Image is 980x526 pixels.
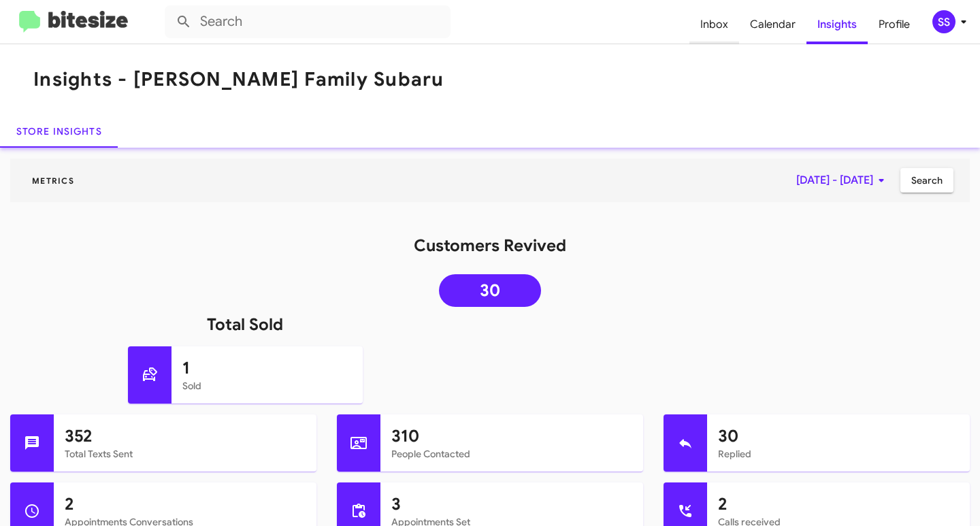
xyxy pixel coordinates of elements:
[785,168,900,193] button: [DATE] - [DATE]
[718,425,959,447] h1: 30
[391,493,632,515] h1: 3
[718,447,959,461] mat-card-subtitle: Replied
[65,447,306,461] mat-card-subtitle: Total Texts Sent
[182,379,352,393] mat-card-subtitle: Sold
[165,5,451,38] input: Search
[900,168,953,193] button: Search
[33,69,444,91] h1: Insights - [PERSON_NAME] Family Subaru
[806,5,868,44] a: Insights
[689,5,739,44] a: Inbox
[796,168,889,193] span: [DATE] - [DATE]
[65,425,306,447] h1: 352
[65,493,306,515] h1: 2
[739,5,806,44] a: Calendar
[182,357,352,379] h1: 1
[921,10,965,33] button: SS
[391,425,632,447] h1: 310
[932,10,955,33] div: SS
[21,176,85,186] span: Metrics
[868,5,921,44] a: Profile
[391,447,632,461] mat-card-subtitle: People Contacted
[911,168,943,193] span: Search
[718,493,959,515] h1: 2
[480,284,500,297] span: 30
